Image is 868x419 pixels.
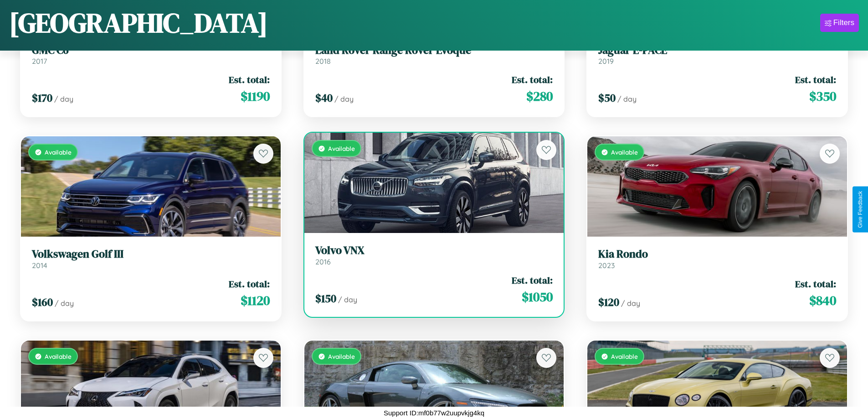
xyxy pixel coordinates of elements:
a: Kia Rondo2023 [598,248,836,270]
a: Land Rover Range Rover Evoque2018 [315,44,553,66]
span: $ 170 [32,90,52,105]
button: Filters [820,14,859,32]
span: Available [611,148,638,156]
h1: [GEOGRAPHIC_DATA] [9,4,268,41]
span: Available [328,145,355,152]
span: $ 150 [315,291,336,306]
a: GMC C62017 [32,44,270,66]
span: Available [45,352,72,360]
span: $ 840 [809,291,836,310]
span: 2019 [598,57,614,66]
span: Est. total: [229,73,270,86]
span: / day [334,94,354,103]
span: Available [611,352,638,360]
h3: Volvo VNX [315,244,553,257]
span: Est. total: [795,277,836,290]
span: 2016 [315,257,331,266]
span: 2018 [315,57,331,66]
span: $ 160 [32,295,53,310]
span: Est. total: [512,73,553,86]
a: Volvo VNX2016 [315,244,553,266]
span: Available [328,352,355,360]
span: / day [621,299,640,308]
p: Support ID: mf0b77w2uupvkjg4kq [384,407,484,419]
div: Give Feedback [857,191,863,228]
span: 2023 [598,261,615,270]
div: Filters [833,18,854,27]
span: / day [55,299,74,308]
span: Est. total: [229,277,270,290]
a: Jaguar E-PACE2019 [598,44,836,66]
a: Volkswagen Golf III2014 [32,248,270,270]
span: Available [45,148,72,156]
span: $ 40 [315,90,333,105]
span: 2017 [32,57,47,66]
h3: Volkswagen Golf III [32,248,270,261]
h3: Land Rover Range Rover Evoque [315,44,553,57]
span: / day [338,295,357,304]
span: $ 50 [598,90,616,105]
span: / day [617,94,637,103]
span: $ 350 [809,87,836,105]
span: $ 1190 [241,87,270,105]
span: 2014 [32,261,47,270]
span: Est. total: [795,73,836,86]
span: $ 1120 [241,291,270,310]
span: / day [54,94,73,103]
span: $ 1050 [522,288,553,306]
span: Est. total: [512,274,553,287]
h3: Kia Rondo [598,248,836,261]
span: $ 120 [598,295,619,310]
span: $ 280 [526,87,553,105]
